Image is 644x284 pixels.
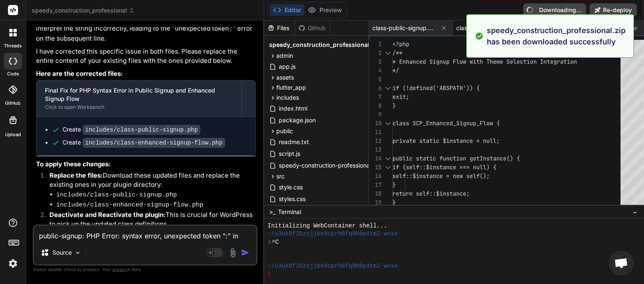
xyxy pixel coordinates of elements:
div: Github [295,24,330,32]
button: Preview [304,4,345,16]
div: 18 [369,189,382,198]
button: Editor [270,4,304,16]
span: readme.txt [278,137,310,147]
div: 9 [369,110,382,119]
div: Click to collapse the range. [382,154,393,163]
code: includes/class-enhanced-signup-flow.php [56,201,203,209]
div: 7 [369,93,382,101]
span: index.html [278,103,308,114]
span: >_ [269,208,275,216]
div: Click to collapse the range. [382,84,393,93]
span: ~/u3uk0f35zsjjbn9cprh6fq9h0p4tm2-wnxx [267,262,397,270]
span: style.css [278,182,304,192]
p: Download these updated files and replace the existing ones in your plugin directory: [49,171,256,190]
div: 12 [369,137,382,145]
code: : [229,26,233,33]
span: class-public-signup.php [372,24,435,32]
div: Files [264,24,295,32]
span: privacy [112,267,127,272]
span: ❯ [267,238,272,246]
a: Open chat [609,250,634,276]
div: Click to collapse the range. [382,49,393,57]
span: includes [276,93,299,102]
span: exit; [392,93,409,101]
img: icon [241,248,249,257]
span: public static function getInstance() { [392,155,520,162]
span: flutter_app [276,83,306,92]
div: 16 [369,172,382,181]
button: Re-deploy [589,3,637,17]
div: Final Fix for PHP Syntax Error in Public Signup and Enhanced Signup Flow [45,86,233,103]
div: 10 [369,119,382,128]
span: } [392,199,396,206]
label: GitHub [5,100,21,107]
div: 3 [369,57,382,66]
span: ^C [272,238,279,246]
span: ~/u3uk0f35zsjjbn9cprh6fq9h0p4tm2-wnxx [267,230,397,238]
strong: Deactivate and Reactivate the plugin: [49,211,166,219]
strong: Replace the files: [49,171,103,179]
span: ❯ [267,270,272,278]
label: Upload [5,131,21,138]
span: private static $instance = null; [392,137,500,145]
div: 17 [369,181,382,189]
div: Create [62,125,200,134]
span: − [633,208,637,216]
div: 13 [369,145,382,154]
code: includes/class-public-signup.php [56,191,177,199]
div: 15 [369,163,382,172]
div: 11 [369,128,382,137]
strong: Here are the corrected files: [36,70,123,77]
div: 4 [369,66,382,75]
span: Initializing WebContainer shell... [267,222,387,230]
span: ration [557,58,577,65]
p: This is crucial for WordPress to pick up the updated class definitions. [49,210,256,229]
code: includes/class-enhanced-signup-flow.php [83,138,225,148]
p: Source [52,248,72,257]
span: public [276,127,293,135]
span: if (!defined('ABSPATH')) { [392,84,480,92]
span: } [392,102,396,109]
span: return self::$instance; [392,190,470,197]
span: speedy_construction_professional [269,41,369,49]
label: threads [4,42,22,49]
button: Final Fix for PHP Syntax Error in Public Signup and Enhanced Signup FlowClick to open Workbench [36,80,241,116]
div: 1 [369,40,382,49]
img: alert [475,25,483,47]
div: 5 [369,75,382,84]
span: } [392,181,396,188]
div: Create [62,138,225,147]
div: 14 [369,154,382,163]
div: 19 [369,198,382,207]
span: self::$instance = new self(); [392,172,490,180]
p: This extraneous before the closing double quote causes PHP to interpret the string incorrectly, l... [36,13,256,44]
p: Always double-check its answers. Your in Bind [33,266,257,274]
span: admin [276,52,293,60]
p: I have corrected this specific issue in both files. Please replace the entire content of your exi... [36,47,256,66]
span: styles.css [278,194,306,204]
label: code [7,70,19,77]
span: package.json [278,115,317,125]
span: speedy-construction-professional.php [278,160,384,170]
span: if (self::$instance === null) { [392,163,496,171]
div: Click to open Workbench [45,104,233,111]
span: class-enhanced-signup-flow.php [456,24,519,32]
span: speedy_construction_professional [32,6,135,15]
span: <?php [392,40,409,48]
span: Terminal [278,208,301,216]
span: script.js [278,149,301,159]
button: Downloading... [523,3,586,17]
div: 8 [369,101,382,110]
p: speedy_construction_professional.zip has been downloaded successfully [487,25,628,47]
div: 2 [369,49,382,57]
span: src [276,172,285,181]
span: app.js [278,62,296,72]
div: 6 [369,84,382,93]
span: class SCP_Enhanced_Signup_Flow { [392,119,500,127]
span: assets [276,73,294,82]
strong: To apply these changes: [36,160,111,168]
img: Pick Models [74,249,81,256]
span: * Enhanced Signup Flow with Theme Selection Integ [392,58,557,65]
img: settings [6,256,20,271]
div: Click to collapse the range. [382,119,393,128]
